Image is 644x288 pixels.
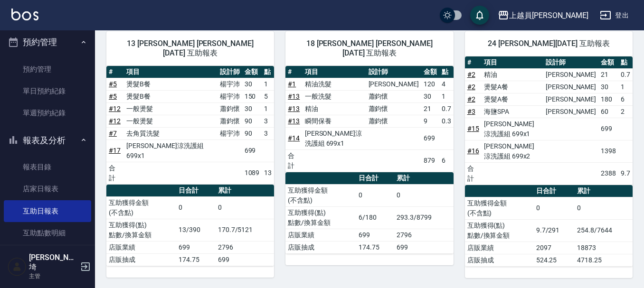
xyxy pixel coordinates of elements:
th: 設計師 [543,56,598,69]
th: # [285,66,302,78]
td: 879 [421,149,439,172]
td: [PERSON_NAME]涼洗護組 699x1 [482,118,543,140]
a: 互助日報表 [4,200,91,222]
td: 170.7/5121 [216,219,275,241]
td: 293.3/8799 [394,206,454,229]
th: # [465,56,482,69]
th: 金額 [242,66,262,78]
td: [PERSON_NAME]涼洗護組 699x1 [124,139,217,162]
th: 點 [618,56,633,69]
th: 項目 [124,66,217,78]
h5: [PERSON_NAME]埼 [29,253,77,272]
td: 120 [421,78,439,90]
td: 0.7 [618,68,633,81]
td: 精油 [303,102,366,115]
button: 預約管理 [4,30,91,55]
td: 店販業績 [106,241,176,253]
td: 蕭鈞懷 [366,90,421,102]
td: 精油洗髮 [303,78,366,90]
td: [PERSON_NAME] [543,81,598,93]
td: 21 [598,68,618,81]
a: 預約管理 [4,58,91,80]
a: #12 [109,117,121,125]
td: [PERSON_NAME] [366,78,421,90]
td: 254.8/7644 [575,219,633,242]
td: 21 [421,102,439,115]
th: 項目 [303,66,366,78]
table: a dense table [285,66,453,172]
td: 30 [598,81,618,93]
td: 6/180 [356,206,394,229]
td: 瞬間保養 [303,115,366,127]
a: #2 [467,71,475,78]
td: 150 [242,90,262,102]
td: 699 [242,139,262,162]
a: #3 [467,108,475,115]
td: 699 [421,127,439,149]
a: #13 [288,93,300,100]
td: 去角質洗髮 [124,127,217,139]
td: 燙髮A餐 [482,93,543,105]
div: 上越員[PERSON_NAME] [509,9,588,21]
td: 互助獲得(點) 點數/換算金額 [106,219,176,241]
td: 0 [356,184,394,206]
a: 設計師日報表 [4,244,91,266]
a: 報表目錄 [4,156,91,178]
td: 699 [176,241,215,253]
td: 699 [356,229,394,241]
th: 點 [262,66,274,78]
td: 蕭鈞懷 [218,115,242,127]
td: 699 [598,118,618,140]
td: 174.75 [176,253,215,266]
td: 店販抽成 [465,254,534,266]
a: #16 [467,147,479,155]
td: [PERSON_NAME] [543,68,598,81]
table: a dense table [106,185,274,266]
button: 上越員[PERSON_NAME] [494,6,592,25]
td: 2097 [534,242,575,254]
img: Logo [11,9,38,20]
td: 13/390 [176,219,215,241]
td: 3 [262,127,274,139]
td: 2796 [394,229,454,241]
th: 設計師 [366,66,421,78]
td: 18873 [575,242,633,254]
th: 金額 [598,56,618,69]
td: 0 [575,197,633,219]
td: 3 [262,115,274,127]
td: 5 [262,90,274,102]
a: 店家日報表 [4,178,91,200]
td: 4 [439,78,454,90]
table: a dense table [285,172,453,254]
a: #1 [288,80,296,88]
td: 燙髮B餐 [124,90,217,102]
td: 1 [262,102,274,115]
a: #12 [109,105,121,112]
td: 蕭鈞懷 [218,102,242,115]
td: [PERSON_NAME]涼洗護組 699x2 [482,140,543,162]
a: 互助點數明細 [4,222,91,244]
td: 90 [242,127,262,139]
td: 0 [534,197,575,219]
img: Person [8,257,27,276]
td: 0 [176,196,215,219]
td: 店販業績 [285,229,356,241]
td: 互助獲得(點) 點數/換算金額 [285,206,356,229]
td: 楊宇沛 [218,78,242,90]
span: 18 [PERSON_NAME] [PERSON_NAME] [DATE] 互助報表 [297,39,442,58]
td: 1089 [242,162,262,184]
a: #2 [467,95,475,103]
a: #2 [467,83,475,91]
a: 單週預約紀錄 [4,102,91,124]
th: 點 [439,66,454,78]
td: 174.75 [356,241,394,253]
td: 6 [439,149,454,172]
th: 項目 [482,56,543,69]
td: 699 [394,241,454,253]
th: 累計 [394,172,454,185]
td: 1 [262,78,274,90]
td: 店販業績 [465,242,534,254]
td: 30 [242,102,262,115]
span: 13 [PERSON_NAME] [PERSON_NAME] [DATE] 互助報表 [118,39,263,58]
th: 日合計 [534,185,575,197]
